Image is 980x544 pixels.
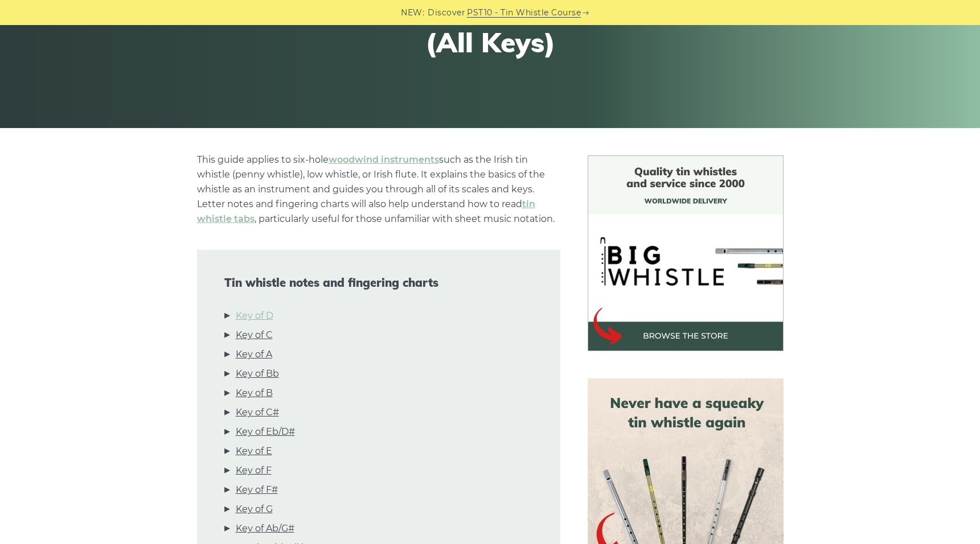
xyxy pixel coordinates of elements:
[401,6,424,19] span: NEW:
[428,6,465,19] span: Discover
[236,347,272,362] a: Key of A
[236,483,278,497] a: Key of F#
[236,521,294,536] a: Key of Ab/G#
[236,386,273,401] a: Key of B
[224,276,533,290] span: Tin whistle notes and fingering charts
[236,366,279,381] a: Key of Bb
[236,308,273,323] a: Key of D
[236,328,273,343] a: Key of C
[467,6,581,19] a: PST10 - Tin Whistle Course
[329,154,439,165] a: woodwind instruments
[236,425,295,439] a: Key of Eb/D#
[236,502,273,517] a: Key of G
[236,444,272,459] a: Key of E
[588,155,784,351] img: BigWhistle Tin Whistle Store
[236,463,272,478] a: Key of F
[197,153,560,226] p: This guide applies to six-hole such as the Irish tin whistle (penny whistle), low whistle, or Iri...
[236,405,279,420] a: Key of C#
